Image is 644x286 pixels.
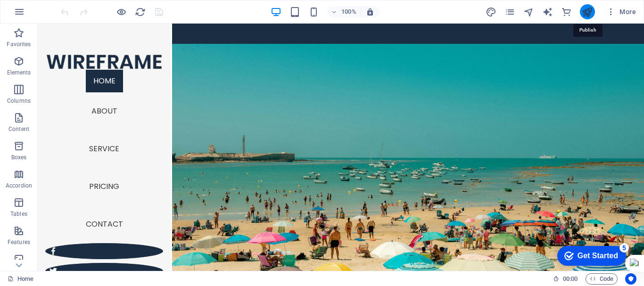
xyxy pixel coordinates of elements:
p: Elements [7,69,31,76]
i: Navigator [523,7,534,17]
button: More [603,4,640,19]
span: 00 00 [563,273,578,285]
div: Get Started [28,10,68,19]
button: text_generator [542,6,553,17]
button: Code [586,273,618,285]
button: reload [134,6,146,17]
i: AI Writer [542,7,553,17]
button: pages [504,6,516,17]
button: design [486,6,497,17]
i: Reload page [135,7,146,17]
h6: 100% [341,6,356,17]
span: More [606,7,636,16]
i: Pages (Ctrl+Alt+S) [504,7,515,17]
button: commerce [561,6,572,17]
div: 5 [70,2,79,11]
i: On resize automatically adjust zoom level to fit chosen device. [366,8,374,16]
h6: Session time [553,273,578,285]
a: Click to cancel selection. Double-click to open Pages [8,273,33,285]
span: Code [590,273,613,285]
i: Design (Ctrl+Alt+Y) [486,7,496,17]
p: Accordion [6,182,32,189]
p: Content [8,125,29,133]
button: navigator [523,6,535,17]
button: Usercentrics [625,273,636,285]
p: Favorites [7,41,31,48]
i: Commerce [561,7,572,17]
div: Get Started 5 items remaining, 0% complete [8,5,76,25]
button: 100% [327,6,361,17]
p: Boxes [11,154,27,161]
p: Columns [7,97,31,105]
button: publish [580,4,595,19]
button: Click here to leave preview mode and continue editing [116,6,127,17]
p: Tables [10,210,27,218]
span: : [570,275,571,282]
p: Features [8,238,30,246]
